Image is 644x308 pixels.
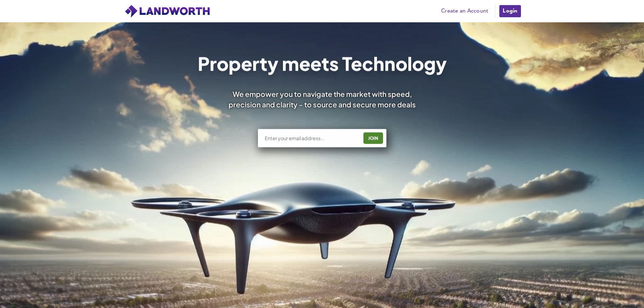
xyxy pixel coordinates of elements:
[363,132,383,144] button: JOIN
[438,6,492,16] a: Create an Account
[219,89,425,110] div: We empower you to navigate the market with speed, precision and clarity - to source and secure mo...
[365,133,381,143] div: JOIN
[499,4,521,18] a: Login
[197,54,447,73] h1: Property meets Technology
[264,135,358,142] input: Enter your email address...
